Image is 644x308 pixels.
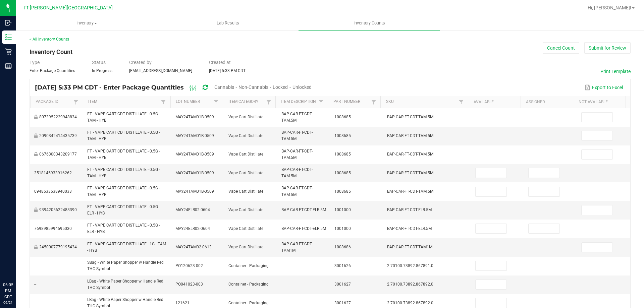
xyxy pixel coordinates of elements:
[24,5,113,11] span: Ft [PERSON_NAME][GEOGRAPHIC_DATA]
[334,263,351,268] span: 3001626
[16,20,157,26] span: Inventory
[583,82,625,93] button: Export to Excel
[39,115,77,119] span: 8073952229948834
[157,16,299,30] a: Lab Results
[212,98,220,106] a: Filter
[87,186,160,197] span: FT - VAPE CART CDT DISTILLATE - 0.5G - TAM - HYB
[87,130,160,141] span: FT - VAPE CART CDT DISTILLATE - 0.5G - TAM - HYB
[87,149,160,160] span: FT - VAPE CART CDT DISTILLATE - 0.5G - TAM - HYB
[228,226,263,231] span: Vape Cart Distillate
[87,167,160,178] span: FT - VAPE CART CDT DISTILLATE - 0.5G - TAM - HYB
[87,112,160,123] span: FT - VAPE CART CDT DISTILLATE - 0.5G - TAM - HYB
[334,245,351,249] span: 1008686
[600,68,631,75] button: Print Template
[228,189,263,194] span: Vape Cart Distillate
[387,263,433,268] span: 2.70100.73892.867891.0
[129,60,152,65] span: Created by
[208,20,248,26] span: Lab Results
[175,171,214,175] span: MAY24TAM01B-0509
[281,130,313,141] span: BAP-CAR-FT-CDT-TAM.5M
[334,152,351,157] span: 1008685
[87,260,164,271] span: SBag - White Paper Shopper w Handle Red THC Symbol
[175,301,190,305] span: 121621
[228,263,269,268] span: Container - Packaging
[36,99,72,105] a: Package IdSortable
[299,16,440,30] a: Inventory Counts
[87,242,166,253] span: FT - VAPE CART CDT DISTILLATE - 1G - TAM - HYB
[159,98,167,106] a: Filter
[334,226,351,231] span: 1001000
[334,189,351,194] span: 1008685
[175,282,203,287] span: PO041023-003
[5,19,12,26] inline-svg: Inbound
[175,189,214,194] span: MAY24TAM01B-0509
[281,226,326,231] span: BAP-CAR-FT-CDT-ELR.5M
[228,171,263,175] span: Vape Cart Distillate
[228,152,263,157] span: Vape Cart Distillate
[281,186,313,197] span: BAP-CAR-FT-CDT-TAM.5M
[333,99,370,105] a: Part NumberSortable
[573,96,626,108] th: Not Available
[20,253,28,261] iframe: Resource center unread badge
[5,48,12,55] inline-svg: Retail
[334,207,351,212] span: 1001000
[72,98,80,106] a: Filter
[88,99,159,105] a: ItemSortable
[87,223,160,234] span: FT - VAPE CART CDT DISTILLATE - 0.5G - ELR - HYB
[228,245,263,249] span: Vape Cart Distillate
[228,282,269,287] span: Container - Packaging
[175,115,214,119] span: MAY24TAM01B-0509
[39,245,77,249] span: 2450007779195434
[521,96,573,108] th: Assigned
[387,301,433,305] span: 2.70100.73892.867892.0
[92,60,106,65] span: Status
[228,207,263,212] span: Vape Cart Distillate
[457,98,465,106] a: Filter
[228,301,269,305] span: Container - Packaging
[281,112,313,123] span: BAP-CAR-FT-CDT-TAM.5M
[387,207,432,212] span: BAP-CAR-FT-CDT-ELR.5M
[387,189,433,194] span: BAP-CAR-FT-CDT-TAM.5M
[87,279,163,290] span: LBag - White Paper Shopper w Handle Red THC Symbol
[30,60,40,65] span: Type
[34,282,36,287] span: --
[334,133,351,138] span: 1008685
[5,63,12,69] inline-svg: Reports
[387,133,433,138] span: BAP-CAR-FT-CDT-TAM.5M
[370,98,378,106] a: Filter
[129,68,192,73] span: [EMAIL_ADDRESS][DOMAIN_NAME]
[292,84,312,90] span: Unlocked
[543,42,579,54] button: Cancel Count
[5,34,12,41] inline-svg: Inventory
[468,96,521,108] th: Available
[175,207,210,212] span: MAY24ELR02-0604
[175,226,210,231] span: MAY24ELR02-0604
[92,68,112,73] span: In Progress
[39,152,77,157] span: 0676300343209177
[386,99,457,105] a: SKUSortable
[175,152,214,157] span: MAY24TAM01B-0509
[387,152,433,157] span: BAP-CAR-FT-CDT-TAM.5M
[228,115,263,119] span: Vape Cart Distillate
[317,98,325,106] a: Filter
[39,133,77,138] span: 2090342414435739
[265,98,273,106] a: Filter
[30,68,75,73] span: Enter Package Quantities
[209,68,246,73] span: [DATE] 5:33 PM CDT
[273,84,288,90] span: Locked
[228,99,265,105] a: Item CategorySortable
[281,149,313,160] span: BAP-CAR-FT-CDT-TAM.5M
[228,133,263,138] span: Vape Cart Distillate
[209,60,231,65] span: Created at
[35,81,317,94] div: [DATE] 5:33 PM CDT - Enter Package Quantities
[334,282,351,287] span: 3001627
[30,48,72,55] span: Inventory Count
[334,301,351,305] span: 3001627
[387,171,433,175] span: BAP-CAR-FT-CDT-TAM.5M
[334,171,351,175] span: 1008685
[34,301,36,305] span: --
[175,133,214,138] span: MAY24TAM01B-0509
[87,204,160,215] span: FT - VAPE CART CDT DISTILLATE - 0.5G - ELR - HYB
[584,42,631,54] button: Submit for Review
[214,84,234,90] span: Cannabis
